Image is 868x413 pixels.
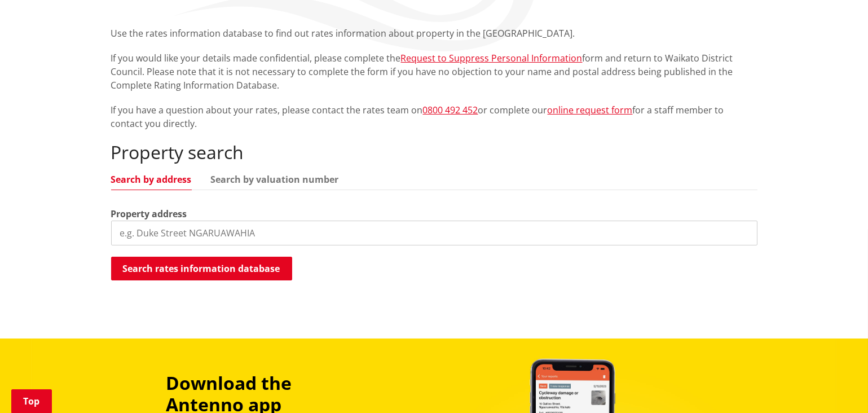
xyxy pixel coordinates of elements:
[211,175,339,184] a: Search by valuation number
[111,51,757,92] p: If you would like your details made confidential, please complete the form and return to Waikato ...
[111,103,757,130] p: If you have a question about your rates, please contact the rates team on or complete our for a s...
[111,221,757,245] input: e.g. Duke Street NGARUAWAHIA
[401,52,583,64] a: Request to Suppress Personal Information
[816,366,857,406] iframe: Messenger Launcher
[548,104,633,116] a: online request form
[111,175,192,184] a: Search by address
[111,257,292,280] button: Search rates information database
[111,207,187,221] label: Property address
[111,142,757,163] h2: Property search
[111,27,757,40] p: Use the rates information database to find out rates information about property in the [GEOGRAPHI...
[423,104,478,116] a: 0800 492 452
[11,389,52,413] a: Top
